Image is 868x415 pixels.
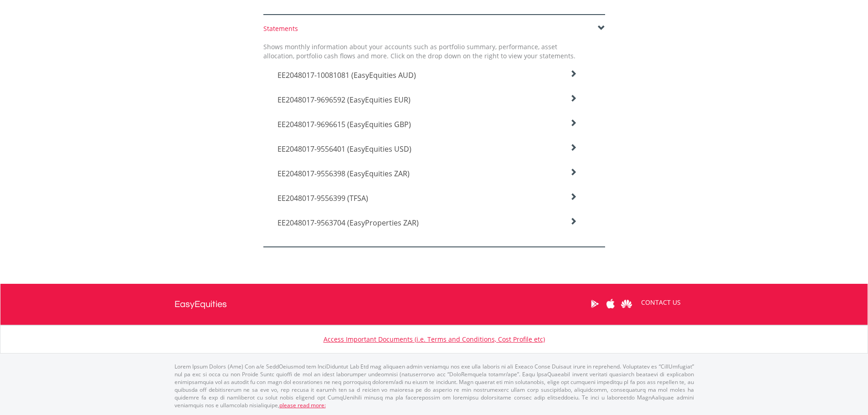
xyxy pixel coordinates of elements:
[175,363,694,410] p: Lorem Ipsum Dolors (Ame) Con a/e SeddOeiusmod tem InciDiduntut Lab Etd mag aliquaen admin veniamq...
[587,290,603,318] a: Google Play
[324,335,545,343] a: Access Important Documents (i.e. Terms and Conditions, Cost Profile etc)
[277,144,411,154] span: EE2048017-9556401 (EasyEquities USD)
[279,401,326,409] a: please read more:
[277,218,419,228] span: EE2048017-9563704 (EasyProperties ZAR)
[277,95,411,105] span: EE2048017-9696592 (EasyEquities EUR)
[277,70,416,80] span: EE2048017-10081081 (EasyEquities AUD)
[619,290,635,318] a: Huawei
[603,290,619,318] a: Apple
[263,24,605,33] div: Statements
[277,169,410,179] span: EE2048017-9556398 (EasyEquities ZAR)
[277,119,411,129] span: EE2048017-9696615 (EasyEquities GBP)
[277,193,368,203] span: EE2048017-9556399 (TFSA)
[635,290,687,315] a: CONTACT US
[175,284,227,325] a: EasyEquities
[257,42,582,61] div: Shows monthly information about your accounts such as portfolio summary, performance, asset alloc...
